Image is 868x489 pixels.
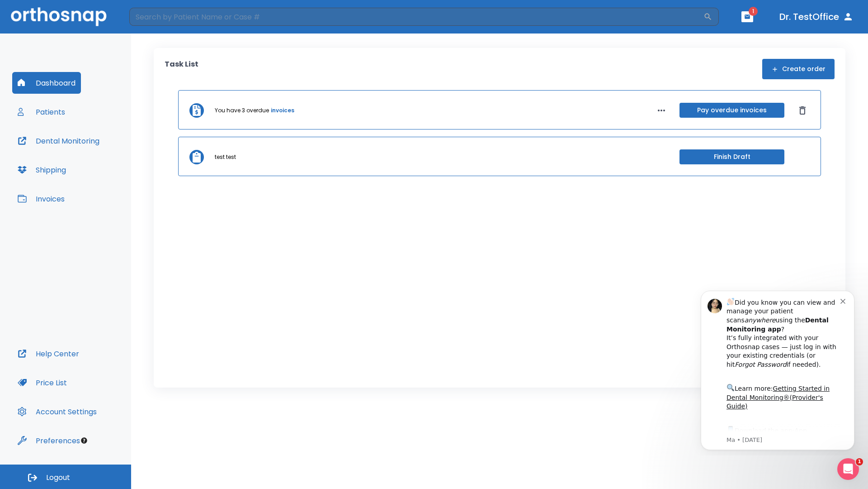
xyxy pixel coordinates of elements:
[271,106,294,115] a: invoices
[12,372,72,393] button: Price List
[46,473,70,483] span: Logout
[12,159,71,181] button: Shipping
[80,436,88,445] div: Tooltip anchor
[12,401,102,422] button: Account Settings
[12,343,85,364] button: Help Center
[215,106,269,115] p: You have 3 overdue
[776,9,857,25] button: Dr. TestOffice
[795,103,810,118] button: Dismiss
[153,14,160,21] button: Dismiss notification
[762,59,835,79] button: Create order
[679,149,784,164] button: Finish Draft
[12,130,105,152] button: Dental Monitoring
[39,142,153,188] div: Download the app: | ​ Let us know if you need help getting started!
[11,7,107,26] img: Orthosnap
[12,101,71,123] button: Patients
[837,458,859,480] iframe: Intercom live chat
[215,153,236,161] p: test test
[856,458,863,465] span: 1
[687,283,868,455] iframe: Intercom notifications message
[12,188,70,210] button: Invoices
[749,7,758,16] span: 1
[12,430,85,451] button: Preferences
[165,59,198,79] p: Task List
[12,72,81,94] button: Dashboard
[39,153,153,162] p: Message from Ma, sent 7w ago
[129,8,703,26] input: Search by Patient Name or Case #
[39,144,120,161] a: App Store
[679,103,784,118] button: Pay overdue invoices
